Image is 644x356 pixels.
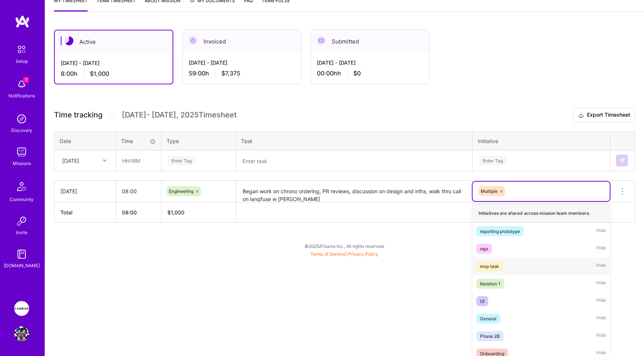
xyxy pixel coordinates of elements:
span: Hide [596,279,606,289]
th: Date [54,132,116,150]
img: User Avatar [14,326,29,341]
div: © 2025 ATeams Inc., All rights reserved. [45,237,644,255]
img: Invoiced [189,36,198,45]
img: logo [15,15,30,28]
div: Initiatives are shared across mission team members. [473,204,610,223]
div: Iteration 1 [480,280,501,288]
div: General [480,315,496,323]
th: 08:00 [116,202,161,222]
i: icon Download [578,111,584,119]
a: User Avatar [12,326,31,341]
div: 8:00 h [61,70,167,78]
span: Engineering [169,188,193,194]
span: Hide [596,226,606,236]
span: $1,000 [90,70,109,78]
span: $ 1,000 [167,209,184,216]
button: Export Timesheet [573,108,635,123]
div: Initiative [478,137,604,145]
div: Setup [16,57,28,65]
div: 00:00h h [317,69,423,77]
img: Community [13,178,31,195]
img: guide book [14,247,29,262]
th: Task [236,132,473,150]
span: $0 [353,69,361,77]
span: [DATE] - [DATE] , 2025 Timesheet [122,110,237,120]
textarea: Began work on chrono ordering, PR reviews, discussion on design and infra, walk thru call on lang... [237,181,471,202]
span: Hide [596,296,606,306]
div: reporting prototype [480,227,520,235]
div: Active [55,30,173,53]
img: Submitted [317,36,326,45]
div: Invoiced [183,30,301,53]
div: [DATE] - [DATE] [61,59,167,67]
span: Hide [596,314,606,324]
div: Phase 2B [480,332,500,340]
span: Hide [596,261,606,271]
img: Invite [14,214,29,229]
div: Time [121,137,156,145]
div: Community [10,195,34,203]
div: Discovery [11,126,32,134]
input: HH:MM [116,151,161,171]
th: Type [161,132,236,150]
span: | [310,251,378,257]
div: Submitted [311,30,429,53]
span: Multiple [481,188,498,194]
div: 59:00 h [189,69,295,77]
img: bell [14,77,29,92]
img: Active [64,36,73,45]
img: discovery [14,111,29,126]
span: Hide [596,331,606,341]
div: [DATE] - [DATE] [189,59,295,67]
div: [DATE] [60,187,110,195]
img: teamwork [14,145,29,159]
input: HH:MM [116,181,161,201]
span: Hide [596,244,606,254]
div: [DATE] [62,157,79,165]
span: Time tracking [54,110,102,120]
img: setup [14,42,29,57]
a: Privacy Policy [348,251,378,257]
span: 1 [23,77,29,83]
a: Langan: AI-Copilot for Environmental Site Assessment [12,301,31,316]
div: [DATE] - [DATE] [317,59,423,67]
img: Submit [619,158,625,164]
div: Enter Tag [168,155,195,166]
th: Total [54,202,116,222]
img: Langan: AI-Copilot for Environmental Site Assessment [14,301,29,316]
div: Missions [13,159,31,167]
a: Terms of Service [310,251,345,257]
span: $7,375 [221,69,240,77]
div: repr [480,245,488,253]
div: Notifications [9,92,35,100]
div: Invite [16,229,28,236]
i: icon Chevron [103,159,107,162]
div: mvp task [480,262,499,270]
div: [DOMAIN_NAME] [4,262,40,269]
div: Enter Tag [479,155,506,166]
div: UI [480,297,484,305]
